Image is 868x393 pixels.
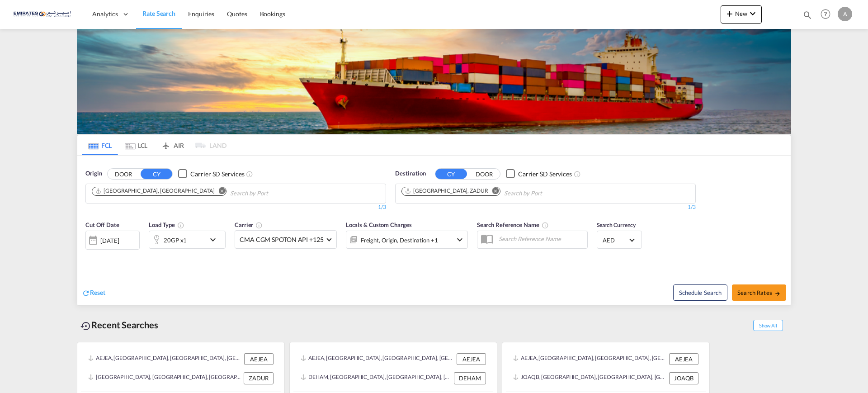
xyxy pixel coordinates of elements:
[88,353,242,365] div: AEJEA, Jebel Ali, United Arab Emirates, Middle East, Middle East
[142,9,175,17] span: Rate Search
[82,135,118,155] md-tab-item: FCL
[395,169,426,178] span: Destination
[85,231,140,250] div: [DATE]
[518,170,572,179] div: Carrier SD Services
[260,10,285,18] span: Bookings
[82,135,226,155] md-pagination-wrapper: Use the left and right arrow keys to navigate between tabs
[301,353,454,365] div: AEJEA, Jebel Ali, United Arab Emirates, Middle East, Middle East
[486,187,500,196] button: Remove
[361,234,438,246] div: Freight Origin Destination Factory Stuffing
[818,6,833,22] span: Help
[669,372,698,384] div: JOAQB
[85,169,102,178] span: Origin
[457,353,486,365] div: AEJEA
[405,187,490,195] div: Press delete to remove this chip.
[603,236,628,244] span: AED
[212,187,226,196] button: Remove
[477,221,549,228] span: Search Reference Name
[100,237,119,245] div: [DATE]
[405,187,488,195] div: Durban, ZADUR
[149,231,226,249] div: 20GP x1icon-chevron-down
[301,372,452,384] div: DEHAM, Hamburg, Germany, Western Europe, Europe
[513,372,667,384] div: JOAQB, Aqaba, Jordan, Levante, Middle East
[90,289,105,296] span: Reset
[85,221,119,228] span: Cut Off Date
[77,315,162,335] div: Recent Searches
[818,6,838,23] div: Help
[227,10,247,18] span: Quotes
[721,5,762,24] button: icon-plus 400-fgNewicon-chevron-down
[802,10,812,24] div: icon-magnify
[178,169,244,179] md-checkbox: Checkbox No Ink
[506,169,572,179] md-checkbox: Checkbox No Ink
[732,284,786,301] button: Search Ratesicon-arrow-right
[468,169,500,179] button: DOOR
[513,353,667,365] div: AEJEA, Jebel Ali, United Arab Emirates, Middle East, Middle East
[14,4,75,24] img: c67187802a5a11ec94275b5db69a26e6.png
[149,221,184,228] span: Load Type
[346,221,412,228] span: Locals & Custom Charges
[753,320,783,331] span: Show All
[724,10,758,17] span: New
[395,204,696,211] div: 1/3
[454,372,486,384] div: DEHAM
[188,10,214,18] span: Enquiries
[230,186,316,201] input: Chips input.
[80,321,91,331] md-icon: icon-backup-restore
[90,184,320,201] md-chips-wrap: Chips container. Use arrow keys to select chips.
[724,8,735,19] md-icon: icon-plus 400-fg
[246,170,253,178] md-icon: Unchecked: Search for CY (Container Yard) services for all selected carriers.Checked : Search for...
[88,372,241,384] div: ZADUR, Durban, South Africa, Southern Africa, Africa
[82,288,105,298] div: icon-refreshReset
[774,290,781,297] md-icon: icon-arrow-right
[164,234,187,246] div: 20GP x1
[747,8,758,19] md-icon: icon-chevron-down
[602,233,637,246] md-select: Select Currency: د.إ AEDUnited Arab Emirates Dirham
[802,10,812,20] md-icon: icon-magnify
[160,140,171,147] md-icon: icon-airplane
[208,234,223,245] md-icon: icon-chevron-down
[85,204,386,211] div: 1/3
[597,222,636,228] span: Search Currency
[673,284,727,301] button: Note: By default Schedule search will only considerorigin ports, destination ports and cut off da...
[838,7,852,21] div: A
[737,289,781,296] span: Search Rates
[108,169,139,179] button: DOOR
[400,184,594,201] md-chips-wrap: Chips container. Use arrow keys to select chips.
[346,231,468,249] div: Freight Origin Destination Factory Stuffingicon-chevron-down
[244,353,274,365] div: AEJEA
[154,135,190,155] md-tab-item: AIR
[542,222,549,229] md-icon: Your search will be saved by the below given name
[77,156,791,305] div: OriginDOOR CY Checkbox No InkUnchecked: Search for CY (Container Yard) services for all selected ...
[454,234,465,245] md-icon: icon-chevron-down
[255,222,263,229] md-icon: The selected Trucker/Carrierwill be displayed in the rate results If the rates are from another f...
[574,170,581,178] md-icon: Unchecked: Search for CY (Container Yard) services for all selected carriers.Checked : Search for...
[118,135,154,155] md-tab-item: LCL
[435,169,467,179] button: CY
[177,222,184,229] md-icon: icon-information-outline
[95,187,216,195] div: Press delete to remove this chip.
[82,289,90,297] md-icon: icon-refresh
[95,187,214,195] div: Jebel Ali, AEJEA
[669,353,698,365] div: AEJEA
[244,372,274,384] div: ZADUR
[235,221,263,228] span: Carrier
[92,9,118,19] span: Analytics
[240,235,324,244] span: CMA CGM SPOTON API +125
[77,29,791,134] img: LCL+%26+FCL+BACKGROUND.png
[85,249,92,261] md-datepicker: Select
[494,232,587,246] input: Search Reference Name
[504,186,590,201] input: Chips input.
[190,170,244,179] div: Carrier SD Services
[141,169,172,179] button: CY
